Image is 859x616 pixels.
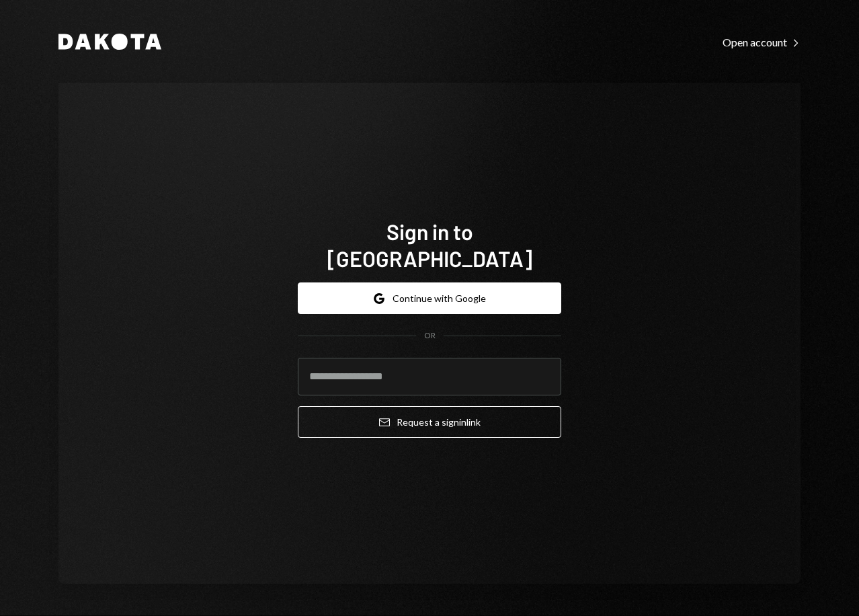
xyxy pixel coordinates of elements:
div: OR [424,330,436,342]
button: Continue with Google [298,282,561,314]
h1: Sign in to [GEOGRAPHIC_DATA] [298,218,561,272]
button: Request a signinlink [298,406,561,438]
a: Open account [723,34,801,49]
div: Open account [723,36,801,49]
